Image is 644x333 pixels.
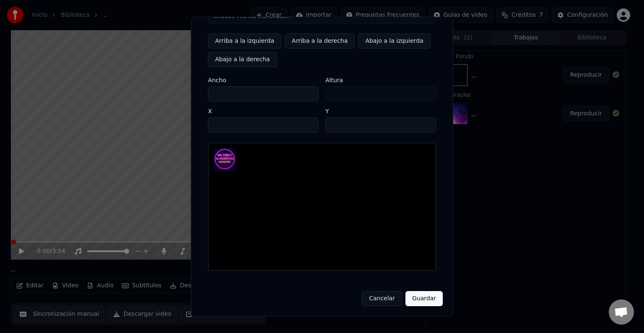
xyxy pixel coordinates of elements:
[208,52,277,67] button: Abajo a la derecha
[213,148,236,170] img: Logo
[285,34,355,49] button: Arriba a la derecha
[208,34,281,49] button: Arriba a la izquierda
[325,77,436,83] label: Altura
[405,291,443,306] button: Guardar
[325,108,436,114] label: Y
[358,34,430,49] button: Abajo a la izquierda
[208,108,319,114] label: X
[362,291,402,306] button: Cancelar
[208,77,319,83] label: Ancho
